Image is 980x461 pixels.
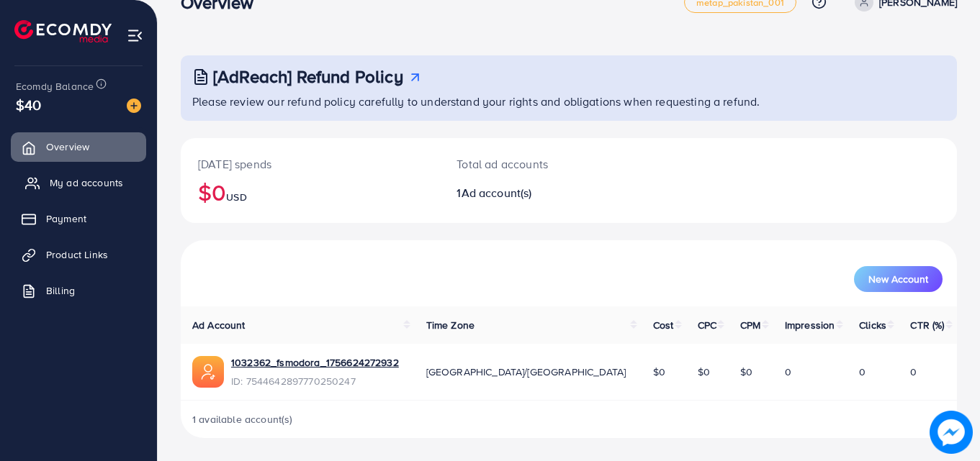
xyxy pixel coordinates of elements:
[785,365,791,379] span: 0
[854,266,943,292] button: New Account
[740,318,760,332] span: CPM
[226,190,246,204] span: USD
[46,211,86,226] span: Payment
[11,132,146,161] a: Overview
[127,27,143,44] img: menu
[192,318,246,332] span: Ad Account
[14,20,112,42] img: logo
[16,94,41,115] span: $40
[198,178,422,206] h2: $0
[910,318,944,332] span: CTR (%)
[457,186,616,200] h2: 1
[127,99,141,113] img: image
[462,185,532,201] span: Ad account(s)
[50,175,123,190] span: My ad accounts
[698,318,716,332] span: CPC
[930,411,973,454] img: image
[426,318,475,332] span: Time Zone
[46,247,108,262] span: Product Links
[192,93,948,110] p: Please review our refund policy carefully to understand your rights and obligations when requesti...
[213,66,403,87] h3: [AdReach] Refund Policy
[192,412,293,426] span: 1 available account(s)
[859,318,886,332] span: Clicks
[46,283,75,298] span: Billing
[740,365,752,379] span: $0
[192,356,224,388] img: ic-ads-acc.e4c84228.svg
[859,365,866,379] span: 0
[16,79,94,93] span: Ecomdy Balance
[231,355,399,370] a: 1032362_fsmodora_1756624272932
[868,274,928,284] span: New Account
[653,365,665,379] span: $0
[653,318,674,332] span: Cost
[11,168,146,197] a: My ad accounts
[231,374,399,388] span: ID: 7544642897770250247
[11,204,146,233] a: Payment
[11,276,146,305] a: Billing
[785,318,835,332] span: Impression
[46,140,89,154] span: Overview
[11,240,146,269] a: Product Links
[198,155,422,173] p: [DATE] spends
[910,365,917,379] span: 0
[457,155,616,173] p: Total ad accounts
[698,365,710,379] span: $0
[426,365,626,379] span: [GEOGRAPHIC_DATA]/[GEOGRAPHIC_DATA]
